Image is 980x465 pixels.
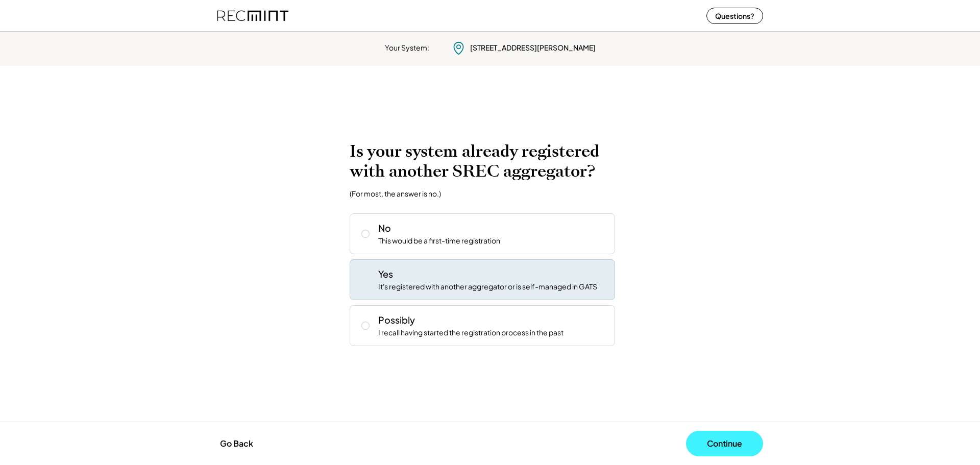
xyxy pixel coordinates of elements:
div: I recall having started the registration process in the past [378,328,563,338]
div: [STREET_ADDRESS][PERSON_NAME] [470,43,596,53]
div: Your System: [385,43,429,53]
img: recmint-logotype%403x%20%281%29.jpeg [217,2,288,29]
button: Continue [686,431,763,456]
div: Yes [378,267,393,280]
div: It's registered with another aggregator or is self-managed in GATS [378,282,597,292]
button: Go Back [217,432,256,455]
div: No [378,222,391,234]
button: Questions? [706,8,763,24]
div: Possibly [378,313,415,326]
h2: Is your system already registered with another SREC aggregator? [350,141,630,181]
div: (For most, the answer is no.) [350,189,441,198]
div: This would be a first-time registration [378,236,500,246]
